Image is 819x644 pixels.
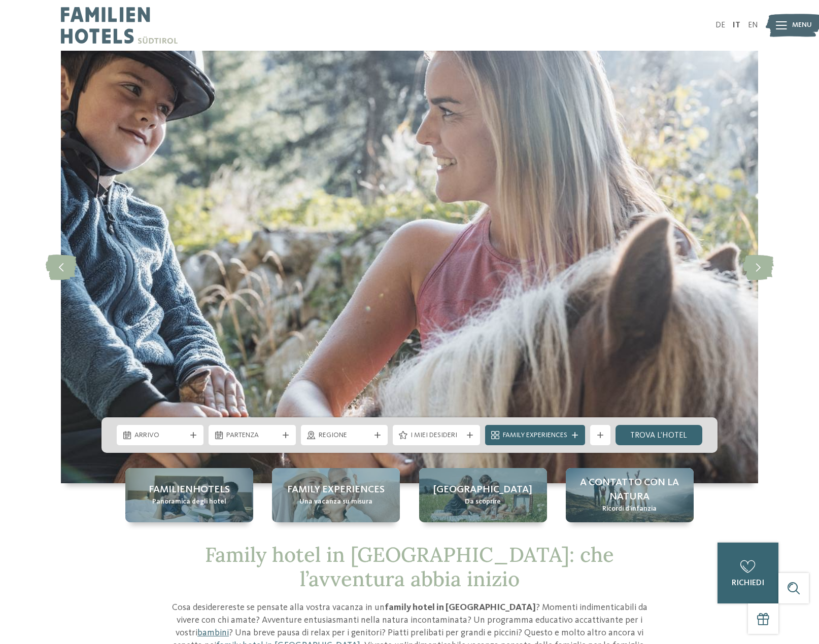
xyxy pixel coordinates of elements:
span: Partenza [226,431,278,441]
span: Ricordi d’infanzia [602,504,657,514]
span: Family experiences [287,483,385,497]
a: bambini [197,628,229,637]
span: Da scoprire [465,497,501,507]
span: Family Experiences [503,431,567,441]
a: richiedi [718,543,778,603]
a: Family hotel in Trentino Alto Adige: la vacanza ideale per grandi e piccini Familienhotels Panora... [125,468,253,522]
a: Family hotel in Trentino Alto Adige: la vacanza ideale per grandi e piccini Family experiences Un... [272,468,400,522]
a: IT [733,21,740,29]
span: Menu [792,20,812,30]
span: Panoramica degli hotel [152,497,226,507]
span: richiedi [732,579,764,587]
span: Familienhotels [149,483,230,497]
img: Family hotel in Trentino Alto Adige: la vacanza ideale per grandi e piccini [61,51,758,483]
strong: family hotel in [GEOGRAPHIC_DATA] [385,603,536,612]
span: Regione [319,431,370,441]
a: EN [748,21,758,29]
span: Family hotel in [GEOGRAPHIC_DATA]: che l’avventura abbia inizio [205,542,614,592]
span: Arrivo [134,431,186,441]
span: [GEOGRAPHIC_DATA] [433,483,532,497]
span: A contatto con la natura [576,476,684,504]
a: trova l’hotel [616,425,702,445]
span: Una vacanza su misura [299,497,372,507]
a: DE [715,21,725,29]
span: I miei desideri [411,431,462,441]
a: Family hotel in Trentino Alto Adige: la vacanza ideale per grandi e piccini A contatto con la nat... [566,468,694,522]
a: Family hotel in Trentino Alto Adige: la vacanza ideale per grandi e piccini [GEOGRAPHIC_DATA] Da ... [419,468,547,522]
